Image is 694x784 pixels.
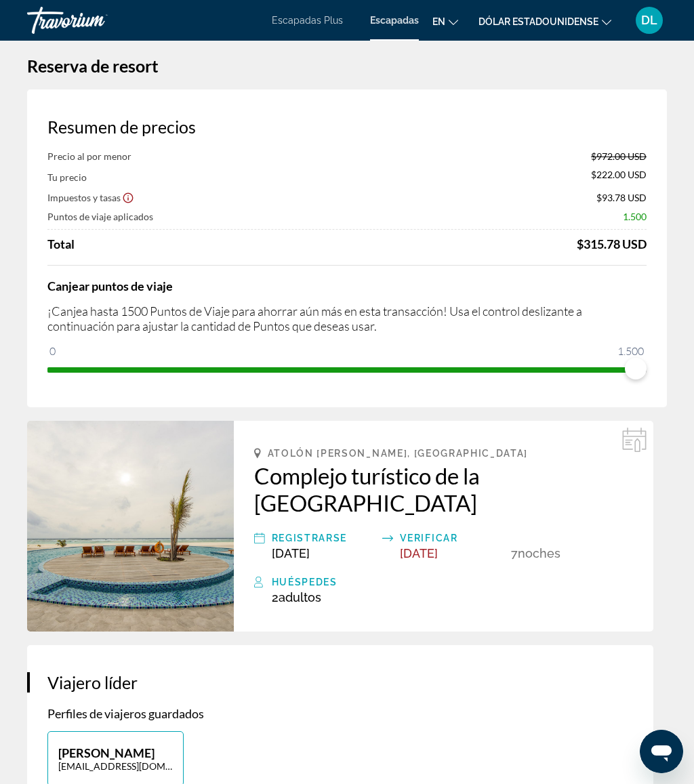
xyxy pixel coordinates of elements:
[27,421,234,632] img: Complejo turístico de la isla Hondaafushi
[400,546,438,560] font: [DATE]
[47,236,75,251] font: Total
[272,15,343,26] a: Escapadas Plus
[272,590,279,604] font: 2
[577,236,647,251] font: $315.78 USD
[591,150,647,162] font: $972.00 USD
[370,15,419,26] a: Escapadas
[58,760,218,772] font: [EMAIL_ADDRESS][DOMAIN_NAME]
[400,533,457,543] font: Verificar
[47,304,582,333] font: ¡Canjea hasta 1500 Puntos de Viaje para ahorrar aún más en esta transacción! Usa el control desli...
[27,3,163,38] a: Travorium
[47,706,204,721] font: Perfiles de viajeros guardados
[122,191,134,203] button: Mostrar descargo de responsabilidad de impuestos y tarifas
[432,16,445,27] font: en
[478,16,598,27] font: Dólar estadounidense
[632,6,667,35] button: Menú de usuario
[432,12,458,31] button: Cambiar idioma
[272,533,347,543] font: Registrarse
[640,730,683,773] iframe: Botón para iniciar la ventana de mensajería
[254,462,480,516] font: Complejo turístico de la [GEOGRAPHIC_DATA]
[47,150,131,162] font: Precio al por menor
[272,577,338,587] font: Huéspedes
[47,192,121,203] font: Impuestos y tasas
[47,171,87,183] font: Tu precio
[47,190,134,204] button: Mostrar desglose de impuestos y tasas
[49,344,56,358] font: 0
[279,590,321,604] font: adultos
[58,745,155,760] font: [PERSON_NAME]
[47,211,153,222] font: Puntos de viaje aplicados
[623,211,647,222] font: 1.500
[27,56,159,76] font: Reserva de resort
[625,358,647,379] span: control deslizante ngx
[47,672,138,693] font: Viajero líder
[47,117,196,137] font: Resumen de precios
[596,192,647,203] font: $93.78 USD
[478,12,611,31] button: Cambiar moneda
[254,462,633,516] a: Complejo turístico de la [GEOGRAPHIC_DATA]
[591,169,647,180] font: $222.00 USD
[47,278,173,293] font: Canjear puntos de viaje
[617,344,644,358] font: 1.500
[268,448,529,459] font: Atolón [PERSON_NAME], [GEOGRAPHIC_DATA]
[47,367,647,370] ngx-slider: control deslizante ngx
[518,546,560,560] font: noches
[272,546,310,560] font: [DATE]
[511,546,518,560] font: 7
[641,13,657,27] font: DL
